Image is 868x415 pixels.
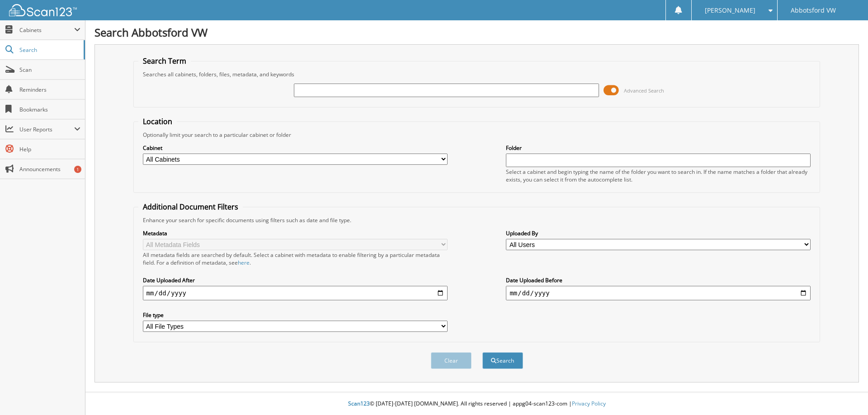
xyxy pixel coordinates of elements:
span: [PERSON_NAME] [705,8,755,13]
div: © [DATE]-[DATE] [DOMAIN_NAME]. All rights reserved | appg04-scan123-com | [85,393,868,415]
label: File type [143,311,448,319]
label: Cabinet [143,144,448,152]
label: Metadata [143,229,448,237]
span: Advanced Search [624,87,664,94]
span: User Reports [19,126,74,133]
div: Optionally limit your search to a particular cabinet or folder [138,131,816,139]
a: here [238,259,250,266]
h1: Search Abbotsford VW [94,25,859,40]
span: Help [19,145,80,153]
span: Scan [19,66,80,74]
span: Bookmarks [19,106,80,113]
div: Searches all cabinets, folders, files, metadata, and keywords [138,70,816,78]
span: Scan123 [348,400,370,407]
button: Clear [431,352,472,369]
div: All metadata fields are searched by default. Select a cabinet with metadata to enable filtering b... [143,251,448,266]
a: Privacy Policy [572,400,606,407]
div: Enhance your search for specific documents using filters such as date and file type. [138,216,816,224]
legend: Additional Document Filters [138,202,243,212]
iframe: Chat Widget [823,372,868,415]
span: Reminders [19,86,80,93]
label: Uploaded By [506,229,811,237]
span: Abbotsford VW [791,8,836,13]
input: start [143,286,448,300]
div: Select a cabinet and begin typing the name of the folder you want to search in. If the name match... [506,168,811,183]
button: Search [482,352,523,369]
span: Announcements [19,165,80,173]
span: Search [19,46,79,54]
label: Folder [506,144,811,152]
img: scan123-logo-white.svg [9,4,77,16]
div: 1 [74,166,81,173]
label: Date Uploaded After [143,276,448,284]
input: end [506,286,811,300]
legend: Search Term [138,56,191,66]
legend: Location [138,117,177,126]
label: Date Uploaded Before [506,276,811,284]
span: Cabinets [19,26,74,34]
